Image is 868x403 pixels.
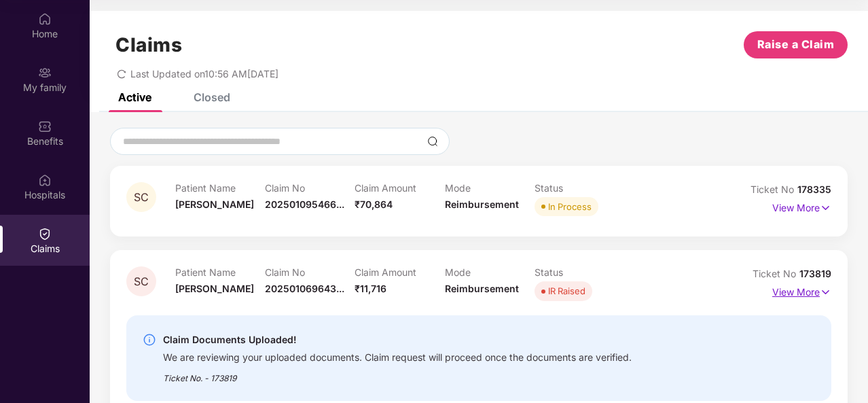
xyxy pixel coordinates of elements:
span: 178335 [797,183,831,195]
span: 173819 [799,268,831,279]
div: We are reviewing your uploaded documents. Claim request will proceed once the documents are verif... [163,348,632,364]
button: Raise a Claim [744,31,848,58]
p: Status [535,266,624,278]
span: [PERSON_NAME] [175,198,254,210]
span: redo [117,68,126,80]
img: svg+xml;base64,PHN2ZyBpZD0iU2VhcmNoLTMyeDMyIiB4bWxucz0iaHR0cDovL3d3dy53My5vcmcvMjAwMC9zdmciIHdpZH... [427,136,438,147]
span: [PERSON_NAME] [175,283,254,294]
div: Active [118,90,151,104]
p: Claim No [265,182,355,194]
span: Reimbursement [445,283,519,294]
div: In Process [548,200,592,213]
span: 202501095466... [265,198,344,210]
p: Patient Name [175,182,265,194]
img: svg+xml;base64,PHN2ZyB4bWxucz0iaHR0cDovL3d3dy53My5vcmcvMjAwMC9zdmciIHdpZHRoPSIxNyIgaGVpZ2h0PSIxNy... [820,285,831,300]
p: Mode [445,266,535,278]
p: Mode [445,182,535,194]
div: Closed [194,90,230,104]
div: IR Raised [548,284,585,298]
span: Ticket No [751,183,797,195]
p: Status [535,182,624,194]
span: Ticket No [753,268,799,279]
p: View More [772,281,831,300]
span: 202501069643... [265,283,344,294]
span: Raise a Claim [757,36,835,53]
span: SC [134,276,149,287]
img: svg+xml;base64,PHN2ZyBpZD0iQmVuZWZpdHMiIHhtbG5zPSJodHRwOi8vd3d3LnczLm9yZy8yMDAwL3N2ZyIgd2lkdGg9Ij... [38,120,52,133]
div: Claim Documents Uploaded! [163,332,632,348]
p: Claim No [265,266,355,278]
span: Last Updated on 10:56 AM[DATE] [130,68,278,80]
img: svg+xml;base64,PHN2ZyBpZD0iSG9tZSIgeG1sbnM9Imh0dHA6Ly93d3cudzMub3JnLzIwMDAvc3ZnIiB3aWR0aD0iMjAiIG... [38,12,52,26]
img: svg+xml;base64,PHN2ZyBpZD0iQ2xhaW0iIHhtbG5zPSJodHRwOi8vd3d3LnczLm9yZy8yMDAwL3N2ZyIgd2lkdGg9IjIwIi... [38,227,52,241]
img: svg+xml;base64,PHN2ZyB3aWR0aD0iMjAiIGhlaWdodD0iMjAiIHZpZXdCb3g9IjAgMCAyMCAyMCIgZmlsbD0ibm9uZSIgeG... [38,66,52,80]
div: Ticket No. - 173819 [163,364,632,385]
span: ₹70,864 [355,198,393,210]
span: ₹11,716 [355,283,386,294]
span: Reimbursement [445,198,519,210]
h1: Claims [115,33,182,56]
p: View More [772,197,831,215]
img: svg+xml;base64,PHN2ZyBpZD0iSW5mby0yMHgyMCIgeG1sbnM9Imh0dHA6Ly93d3cudzMub3JnLzIwMDAvc3ZnIiB3aWR0aD... [143,333,156,347]
span: SC [134,192,149,203]
img: svg+xml;base64,PHN2ZyBpZD0iSG9zcGl0YWxzIiB4bWxucz0iaHR0cDovL3d3dy53My5vcmcvMjAwMC9zdmciIHdpZHRoPS... [38,173,52,187]
p: Patient Name [175,266,265,278]
p: Claim Amount [355,182,444,194]
img: svg+xml;base64,PHN2ZyB4bWxucz0iaHR0cDovL3d3dy53My5vcmcvMjAwMC9zdmciIHdpZHRoPSIxNyIgaGVpZ2h0PSIxNy... [820,200,831,215]
p: Claim Amount [355,266,444,278]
